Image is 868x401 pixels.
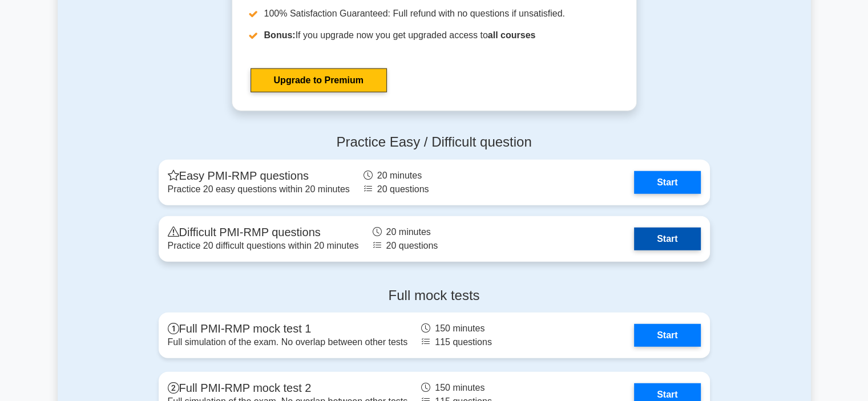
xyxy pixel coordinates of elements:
[159,134,710,151] h4: Practice Easy / Difficult question
[159,287,710,304] h4: Full mock tests
[634,324,700,347] a: Start
[634,171,700,194] a: Start
[251,68,387,92] a: Upgrade to Premium
[634,228,700,250] a: Start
